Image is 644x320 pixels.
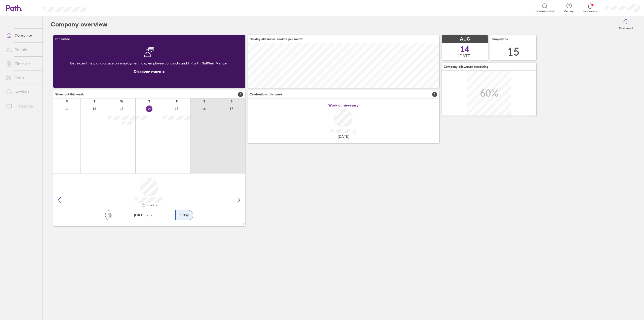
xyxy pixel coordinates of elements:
span: Company allowance remaining [444,65,488,68]
span: 4 [238,92,243,97]
a: Tools [2,73,43,83]
h2: Company overview [51,16,107,32]
span: Employees [492,37,508,41]
div: S [203,100,205,103]
span: Celebrations this week [250,93,283,96]
a: Time off [2,59,43,69]
button: Reset layout [616,16,636,32]
div: 15 [507,45,519,58]
span: [DATE] [458,53,471,58]
span: 14 [460,45,469,53]
div: W [120,100,123,103]
div: Get expert help and advice on employment law, employee contracts and HR with NatWest Mentor. [57,57,241,69]
strong: [DATE] [134,213,145,217]
span: 2025 [134,213,154,217]
span: Holiday allowance booked per month [250,37,303,41]
div: T [94,100,95,103]
div: 1 day [175,210,193,220]
div: M [66,100,68,103]
a: People [2,45,43,55]
a: Notifications [582,3,598,13]
span: Employee search [536,10,555,13]
div: T [148,100,150,103]
div: Holiday [145,203,157,207]
div: F [176,100,178,103]
span: Work anniversary [328,103,358,107]
span: 1 [432,92,437,97]
span: HR advice [55,37,70,41]
span: [DATE] [338,134,349,138]
div: Search [99,5,112,10]
div: S [231,100,232,103]
a: HR advice [2,101,43,111]
span: Who's out this week [55,93,84,96]
span: Get help [561,10,577,13]
span: Notifications [582,10,598,13]
label: Reset layout [616,25,636,30]
a: Overview [2,30,43,41]
a: Discover more > [134,69,165,74]
span: AUG [460,37,470,42]
a: Settings [2,87,43,97]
